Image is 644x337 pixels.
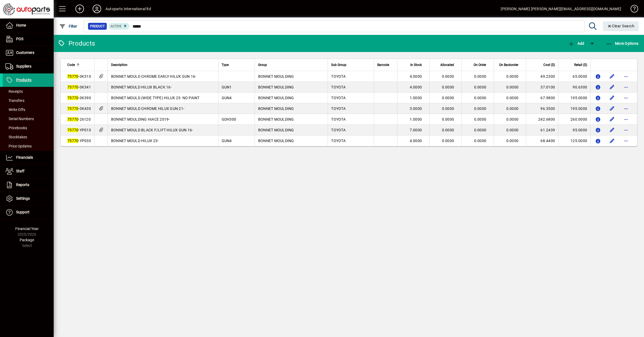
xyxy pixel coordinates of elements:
span: Sub Group [331,62,346,68]
a: Pricebooks [3,123,54,132]
a: Home [3,19,54,32]
span: 0.0000 [474,117,486,121]
span: TOYOTA [331,128,346,132]
span: 0.0000 [474,128,486,132]
a: Settings [3,192,54,205]
span: Price Updates [5,144,32,148]
td: 260.0000 [558,114,590,125]
span: BONNET MOULDING [258,128,294,132]
td: 49.2300 [526,71,558,82]
div: Barcode [377,62,394,68]
div: Autoparts International ltd [105,5,151,13]
td: 65.0000 [558,71,590,82]
span: Allocated [440,62,454,68]
span: TOYOTA [331,85,346,89]
span: BONNET MOULD CHROME HILUX GUN 21- [111,106,184,111]
span: Write Offs [5,108,25,112]
span: 0.0000 [506,85,519,89]
span: 0.0000 [474,106,486,111]
span: TOYOTA [331,139,346,143]
em: 75770 [67,139,78,143]
span: POS [16,37,23,41]
span: Active [111,24,122,28]
button: More options [622,126,630,134]
a: POS [3,32,54,46]
button: More options [622,104,630,113]
a: Transfers [3,96,54,105]
span: Add [568,41,584,46]
span: 0.0000 [506,139,519,143]
span: Clear Search [607,24,635,28]
span: 0.0000 [442,96,454,100]
span: Receipts [5,89,23,94]
a: Knowledge Base [627,1,637,18]
span: 0.0000 [506,96,519,100]
span: 0.0000 [442,85,454,89]
a: Serial Numbers [3,114,54,123]
button: Edit [608,104,616,113]
span: 0.0000 [442,117,454,121]
div: [PERSON_NAME] [PERSON_NAME][EMAIL_ADDRESS][DOMAIN_NAME] [501,5,621,13]
span: 0.0000 [474,74,486,79]
span: 4.0000 [410,85,422,89]
div: Allocated [433,62,459,68]
span: 7.0000 [410,128,422,132]
span: 0.0000 [442,106,454,111]
span: Home [16,23,26,27]
button: More Options [605,39,640,48]
span: GDH300 [222,117,236,121]
a: Staff [3,165,54,178]
span: -26120 [67,117,91,121]
span: GUN4 [222,139,232,143]
span: 0.0000 [442,128,454,132]
span: 4.0000 [410,74,422,79]
button: More options [622,136,630,145]
td: 125.0000 [558,135,590,146]
td: 242.6800 [526,114,558,125]
span: 1.0000 [410,117,422,121]
div: Group [258,62,324,68]
span: Pricebooks [5,126,27,130]
span: Transfers [5,98,24,103]
span: GUN1 [222,85,232,89]
div: Description [111,62,215,68]
span: BONNET MOULD HILUX 23- [111,139,159,143]
span: -0K310 [67,74,91,79]
span: 0.0000 [442,139,454,143]
button: Edit [608,72,616,81]
span: 4.0000 [410,139,422,143]
button: More options [622,94,630,102]
span: Retail ($) [574,62,587,68]
span: 0.0000 [506,74,519,79]
em: 75770 [67,128,78,132]
span: On Order [474,62,486,68]
span: Description [111,62,127,68]
span: BONNET MOULDING HIACE 2019- [111,117,170,121]
span: TOYOTA [331,117,346,121]
button: Filter [58,21,79,31]
span: BONNET MOULD (WIDE TYPE) HILUX 23- NO PAINT [111,96,200,100]
span: 0.0000 [442,74,454,79]
span: In Stock [410,62,422,68]
span: Cost ($) [543,62,555,68]
button: More options [622,115,630,124]
div: Code [67,62,91,68]
button: Profile [88,4,105,14]
span: More Options [606,41,639,46]
span: Type [222,62,229,68]
div: On Order [465,62,491,68]
td: 195.0000 [558,103,590,114]
span: Code [67,62,75,68]
span: Group [258,62,267,68]
a: Financials [3,151,54,164]
div: In Stock [401,62,427,68]
span: BONNET MOULDING [258,106,294,111]
span: Customers [16,50,34,55]
span: -0K430 [67,106,91,111]
span: BONNET MOULDING [258,117,294,121]
a: Price Updates [3,142,54,151]
span: Products [16,78,31,82]
span: Financials [16,155,33,160]
button: Add [71,4,88,14]
span: Suppliers [16,64,31,68]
